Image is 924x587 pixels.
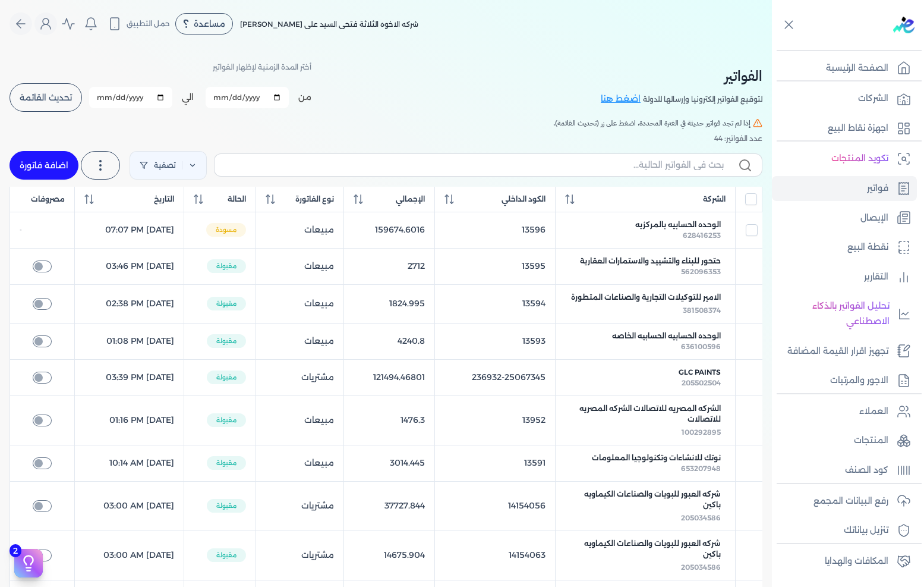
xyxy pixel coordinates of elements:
[592,453,721,463] span: نوتك للانشاءات وتكنولوجيا المعلومات
[206,223,246,237] span: مسودة
[830,373,888,388] p: الاجور والمرتبات
[772,489,917,514] a: رفع البيانات المجمع
[813,494,888,509] p: رفع البيانات المجمع
[703,194,726,205] span: الشركة
[893,17,914,33] img: logo
[772,368,917,393] a: الاجور والمرتبات
[240,20,418,29] span: شركه الاخوه الثلاثة فتحى السيد على [PERSON_NAME]
[825,554,888,569] p: المكافات والهدايا
[502,194,545,205] span: الكود الداخلي
[228,194,246,205] span: الحالة
[681,342,721,351] span: 636100596
[295,194,334,205] span: نوع الفاتورة
[772,518,917,543] a: تنزيل بياناتك
[105,14,173,34] button: حمل التطبيق
[772,549,917,574] a: المكافات والهدايا
[867,181,888,196] p: فواتير
[570,538,721,560] span: شركه العبور للبويات والصناعات الكيماويه باكين
[601,93,643,106] a: اضغط هنا
[396,194,425,205] span: الإجمالي
[10,544,21,557] span: 2
[14,549,43,577] button: 2
[154,194,174,205] span: التاريخ
[772,146,917,171] a: تكويد المنتجات
[194,20,225,28] span: مساعدة
[778,299,890,329] p: تحليل الفواتير بالذكاء الاصطناعي
[772,56,917,81] a: الصفحة الرئيسية
[344,212,435,248] td: 159674.6016
[643,92,762,107] p: لتوقيع الفواتير إلكترونيا وإرسالها للدولة
[826,61,888,76] p: الصفحة الرئيسية
[772,294,917,334] a: تحليل الفواتير بالذكاء الاصطناعي
[298,91,311,103] label: من
[213,59,311,75] p: أختر المدة الزمنية لإظهار الفواتير
[570,403,721,425] span: الشركه المصريه للاتصالات الشركه المصريه للاتصالات
[845,463,888,478] p: كود الصنف
[681,513,721,522] span: 205034586
[10,83,82,112] button: تحديث القائمة
[681,464,721,473] span: 653207948
[772,265,917,290] a: التقارير
[858,91,888,106] p: الشركات
[679,367,721,378] span: GLC Paints
[772,116,917,141] a: اجهزة نقاط البيع
[175,13,233,34] div: مساعدة
[787,344,888,359] p: تجهيز اقرار القيمة المضافة
[10,133,762,144] div: عدد الفواتير: 44
[831,151,888,167] p: تكويد المنتجات
[635,219,721,230] span: الوحده الحسابيه بالمركزيه
[130,151,207,180] a: تصفية
[772,458,917,483] a: كود الصنف
[612,331,721,341] span: الوحده الحسابيه الحسابيه الخاصه
[681,267,721,276] span: 562096353
[127,18,170,29] span: حمل التطبيق
[434,212,556,248] td: 13596
[553,118,750,128] span: إذا لم تجد فواتير حديثة في الفترة المحددة، اضغط على زر (تحديث القائمة).
[683,231,721,240] span: 628416253
[864,269,888,285] p: التقارير
[570,489,721,510] span: شركه العبور للبويات والصناعات الكيماويه باكين
[682,378,721,387] span: 205502504
[75,212,184,248] td: [DATE] 07:07 PM
[828,121,888,136] p: اجهزة نقاط البيع
[772,399,917,424] a: العملاء
[20,225,65,235] div: -
[772,206,917,231] a: الإيصال
[772,235,917,260] a: نقطة البيع
[772,86,917,111] a: الشركات
[10,151,78,180] a: اضافة فاتورة
[847,240,888,255] p: نقطة البيع
[31,194,65,205] span: مصروفات
[772,428,917,453] a: المنتجات
[683,306,721,315] span: 381508374
[224,159,724,171] input: بحث في الفواتير الحالية...
[681,563,721,572] span: 205034586
[854,433,888,448] p: المنتجات
[682,428,721,437] span: 100292895
[182,91,194,103] label: الي
[20,93,72,102] span: تحديث القائمة
[859,404,888,419] p: العملاء
[601,65,762,87] h2: الفواتير
[772,339,917,364] a: تجهيز اقرار القيمة المضافة
[580,256,721,266] span: حتحور للبناء والتشييد والاستمارات العقارية
[571,292,721,303] span: الامير للتوكيلات التجارية والصناعات المتطورة
[772,176,917,201] a: فواتير
[256,212,344,248] td: مبيعات
[844,523,888,538] p: تنزيل بياناتك
[860,211,888,226] p: الإيصال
